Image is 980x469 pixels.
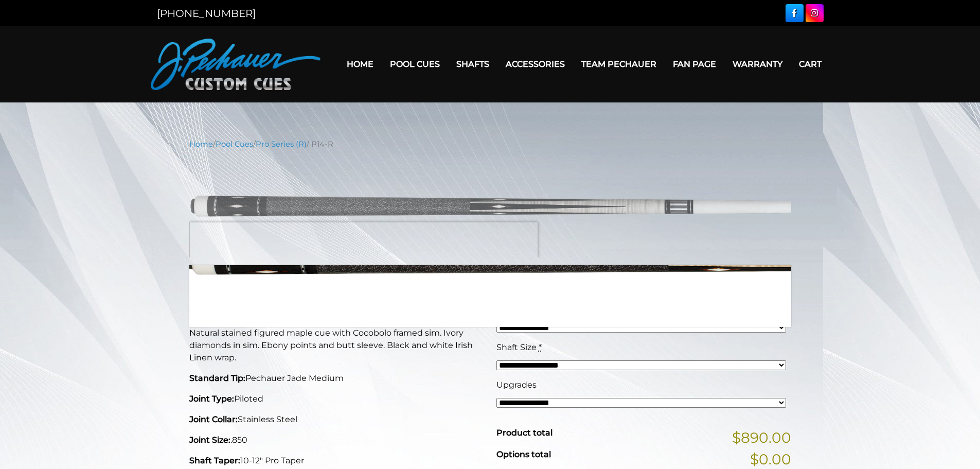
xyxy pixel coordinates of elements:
span: Cue Weight [496,305,546,315]
a: Accessories [497,51,573,77]
a: Pro Series (R) [256,140,307,149]
a: Team Pechauer [573,51,665,77]
p: Natural stained figured maple cue with Cocobolo framed sim. Ivory diamonds in sim. Ebony points a... [189,327,484,364]
span: Upgrades [496,380,537,390]
span: Product total [496,428,553,438]
p: Stainless Steel [189,413,484,426]
a: Home [189,140,213,149]
span: $ [496,276,505,293]
a: Home [338,51,382,77]
bdi: 890.00 [496,276,556,293]
strong: Joint Size: [189,435,230,445]
img: P14-N.png [189,158,791,258]
p: Piloted [189,393,484,405]
abbr: required [548,305,551,315]
a: Shafts [448,51,497,77]
a: Pool Cues [216,140,253,149]
a: Fan Page [665,51,724,77]
span: Shaft Size [496,342,537,352]
a: Warranty [724,51,791,77]
strong: Shaft Taper: [189,456,240,465]
nav: Breadcrumb [189,138,791,150]
a: Pool Cues [382,51,448,77]
p: 10-12" Pro Taper [189,455,484,467]
span: $890.00 [732,427,791,448]
strong: Joint Type: [189,394,234,404]
span: Options total [496,449,551,459]
p: Pechauer Jade Medium [189,372,484,385]
strong: Standard Tip: [189,373,245,383]
strong: Joint Collar: [189,414,238,424]
a: Cart [791,51,830,77]
abbr: required [539,342,542,352]
img: Pechauer Custom Cues [151,39,320,90]
strong: This Pechauer pool cue takes 6-10 weeks to ship. [189,309,424,321]
p: .850 [189,434,484,446]
a: [PHONE_NUMBER] [157,7,256,20]
strong: P14-R Pool Cue [189,273,347,299]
